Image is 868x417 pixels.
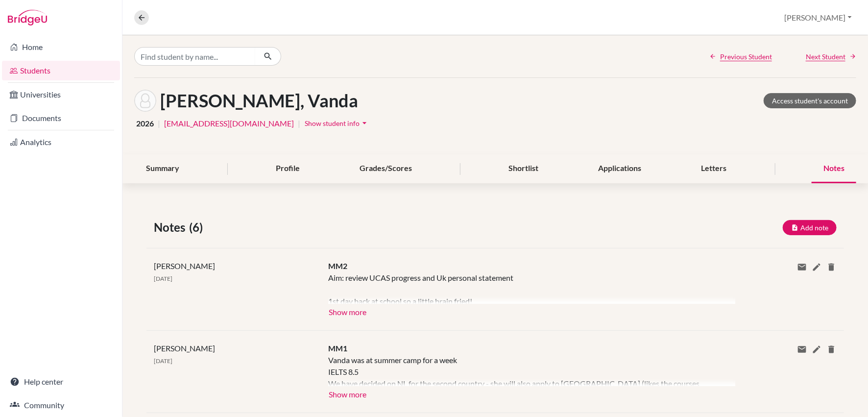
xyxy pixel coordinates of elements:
div: Shortlist [497,154,551,183]
span: [PERSON_NAME] [154,343,215,353]
span: MM2 [328,261,347,270]
button: [PERSON_NAME] [780,8,856,27]
span: [DATE] [154,275,172,282]
a: Students [2,61,120,80]
span: Show student info [305,119,360,127]
a: Previous Student [709,51,772,62]
span: MM1 [328,343,347,353]
button: Show more [328,386,367,401]
a: Universities [2,85,120,104]
span: 2026 [136,118,154,129]
span: Notes [154,219,189,236]
div: Letters [690,154,739,183]
span: [PERSON_NAME] [154,261,215,270]
div: Applications [587,154,653,183]
a: [EMAIL_ADDRESS][DOMAIN_NAME] [164,118,294,129]
span: (6) [189,219,207,236]
a: Documents [2,108,120,128]
button: Add note [783,220,837,235]
span: | [298,118,300,129]
img: Vanda Tőkey's avatar [134,90,156,112]
a: Help center [2,372,120,392]
div: Grades/Scores [348,154,424,183]
a: Community [2,395,120,415]
a: Next Student [806,51,856,62]
a: Home [2,37,120,57]
span: Next Student [806,51,845,62]
div: Aim: review UCAS progress and Uk personal statement 1st day back at school so a little brain frie... [328,272,721,304]
a: Access student's account [764,93,856,108]
span: Previous Student [720,51,772,62]
div: Profile [264,154,312,183]
a: Analytics [2,132,120,152]
input: Find student by name... [134,47,256,66]
i: arrow_drop_down [360,118,369,128]
div: Summary [134,154,191,183]
span: | [158,118,160,129]
button: Show more [328,304,367,319]
div: Vanda was at summer camp for a week IELTS 8.5 We have decided on NL for the second country - she ... [328,354,721,386]
span: [DATE] [154,357,172,365]
button: Show student infoarrow_drop_down [304,116,370,131]
div: Notes [812,154,856,183]
h1: [PERSON_NAME], Vanda [160,90,358,111]
img: Bridge-U [8,10,47,25]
